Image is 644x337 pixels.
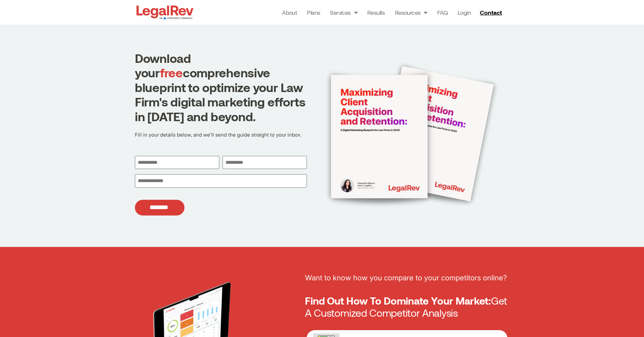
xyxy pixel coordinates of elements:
[395,8,427,17] a: Resources
[305,294,491,307] b: Find Out How To Dominate Your Market:
[480,9,502,15] span: Contact
[330,8,357,17] a: Services
[282,8,471,17] nav: Menu
[458,8,471,17] a: Login
[135,51,307,123] h1: Download your comprehensive blueprint to optimize your Law Firm's digital marketing efforts in [D...
[282,8,297,17] a: About
[305,294,509,319] h2: Get A Customized Competitor Analysis
[135,130,307,140] p: Fill in your details below, and we’ll send the guide straight to your inbox.
[477,7,506,18] a: Contact
[437,8,448,17] a: FAQ
[367,8,385,17] a: Results
[305,273,509,283] p: Want to know how you compare to your competitors online?
[307,8,320,17] a: Plans
[160,65,183,80] span: free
